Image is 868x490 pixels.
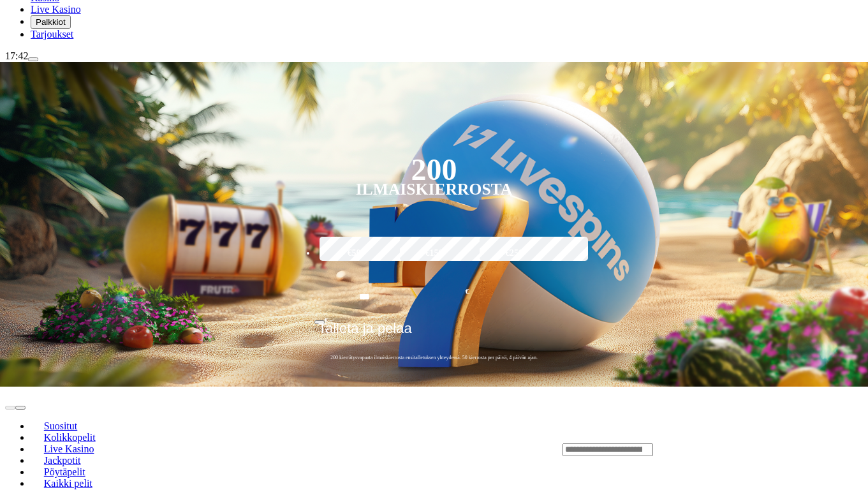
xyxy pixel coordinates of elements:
label: €250 [476,235,552,272]
span: 17:42 [5,50,28,61]
a: Kolikkopelit [31,428,108,447]
span: € [325,316,328,323]
span: Live Kasino [31,4,81,15]
a: Jackpotit [31,451,94,470]
a: Suositut [31,417,91,436]
label: €50 [316,235,392,272]
span: Suositut [39,420,82,431]
span: Talleta ja pelaa [318,320,412,346]
a: gift-inverted iconTarjoukset [31,29,73,40]
button: menu [28,57,38,61]
button: Talleta ja pelaa [314,320,554,346]
span: Tarjoukset [31,29,73,40]
span: Palkkiot [36,17,66,27]
input: Search [563,443,653,456]
span: Pöytäpelit [39,466,91,477]
button: reward iconPalkkiot [31,15,71,29]
div: 200 [411,162,457,177]
label: €150 [397,235,472,272]
span: Jackpotit [39,455,86,466]
span: Kolikkopelit [39,432,101,443]
a: poker-chip iconLive Kasino [31,4,81,15]
button: next slide [15,406,26,410]
span: Live Kasino [39,443,99,454]
span: Kaikki pelit [39,478,98,489]
button: prev slide [5,406,15,410]
a: Live Kasino [31,440,107,459]
span: 200 kierrätysvapaata ilmaiskierrosta ensitalletuksen yhteydessä. 50 kierrosta per päivä, 4 päivän... [314,354,554,361]
a: Pöytäpelit [31,463,98,482]
span: € [466,286,469,298]
div: Ilmaiskierrosta [356,182,513,197]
